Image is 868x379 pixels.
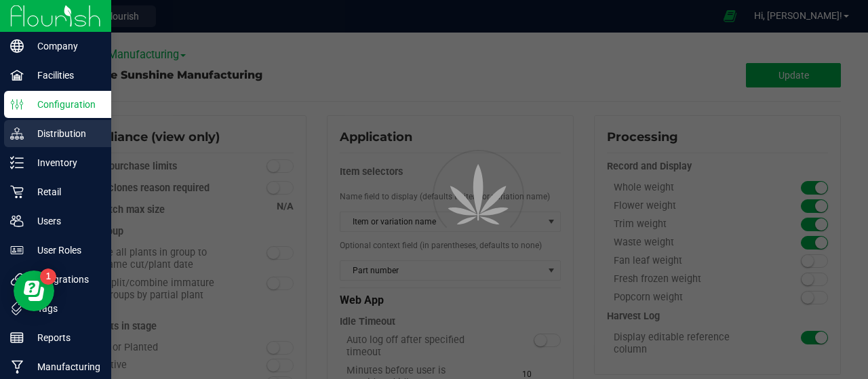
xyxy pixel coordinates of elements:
[10,185,24,199] inline-svg: Retail
[10,98,24,111] inline-svg: Configuration
[10,302,24,315] inline-svg: Tags
[24,67,105,83] p: Facilities
[24,271,105,287] p: Integrations
[40,268,56,285] iframe: Resource center unread badge
[10,214,24,228] inline-svg: Users
[10,39,24,53] inline-svg: Company
[24,96,105,113] p: Configuration
[24,38,105,54] p: Company
[14,271,54,311] iframe: Resource center
[24,330,105,346] p: Reports
[10,273,24,286] inline-svg: Integrations
[10,68,24,82] inline-svg: Facilities
[24,155,105,171] p: Inventory
[24,359,105,375] p: Manufacturing
[24,300,105,317] p: Tags
[24,213,105,229] p: Users
[10,127,24,140] inline-svg: Distribution
[10,360,24,374] inline-svg: Manufacturing
[10,331,24,344] inline-svg: Reports
[24,242,105,258] p: User Roles
[10,156,24,169] inline-svg: Inventory
[24,125,105,142] p: Distribution
[10,243,24,257] inline-svg: User Roles
[24,184,105,200] p: Retail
